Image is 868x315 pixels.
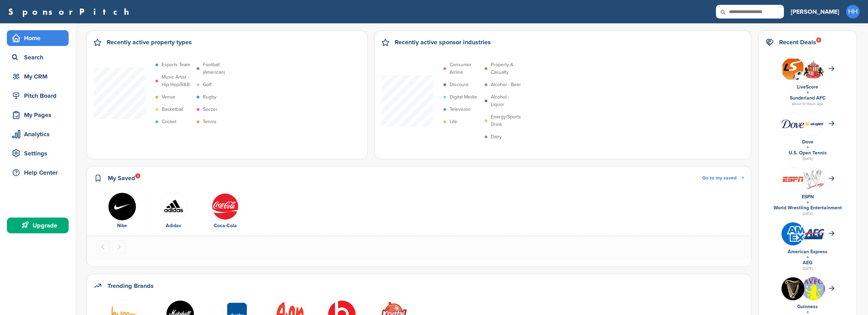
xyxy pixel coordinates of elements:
p: Rugby [203,93,217,101]
p: Basketball [162,106,183,113]
p: Alcohol - Beer [491,81,521,89]
a: AEG [803,260,812,266]
a: SponsorPitch [8,7,134,16]
div: 2 of 3 [148,192,199,230]
img: Screen shot 2018 07 23 at 2.49.02 pm [802,121,825,127]
a: Pitch Board [7,88,69,104]
p: Football (American) [203,61,234,76]
div: Settings [10,147,69,160]
img: Data?1415810237 [802,277,825,310]
h2: Recently active sponsor industries [395,37,491,47]
img: Screen shot 2016 05 05 at 12.09.31 pm [782,174,805,184]
div: 10 [816,37,821,43]
p: Discount [450,81,468,89]
a: + [807,254,809,260]
div: Upgrade [10,219,69,232]
a: Home [7,30,69,46]
p: Dairy [491,133,502,141]
a: Sunderland AFC [790,95,826,101]
div: Coca-Cola [203,222,247,230]
div: Search [10,51,69,63]
a: + [807,90,809,95]
a: LiveScore [797,84,818,90]
p: Television [450,106,471,113]
h2: Trending Brands [107,281,154,291]
p: Music Artist - Hip Hop/R&B [162,73,193,89]
div: Pitch Board [10,90,69,102]
div: 3 [135,173,140,178]
img: 13524564 10153758406911519 7648398964988343964 n [782,277,805,300]
div: Help Center [10,166,69,179]
img: Nike logo [108,192,136,221]
a: My Pages [7,107,69,123]
a: 451ddf96e958c635948cd88c29892565 Coca-Cola [203,192,247,230]
p: Life [450,118,457,126]
h2: Recent Deals [779,37,816,47]
a: ESPN [802,194,814,200]
a: Settings [7,145,69,161]
p: Energy/Sports Drink [491,113,522,128]
div: About 13 Hours Ago [765,101,850,107]
a: World Wrestling Entertainment [774,205,842,211]
div: 3 of 3 [199,192,251,230]
div: 1 of 3 [96,192,148,230]
p: Property & Casualty [491,61,522,76]
img: Data [782,119,805,128]
span: HH [846,5,860,19]
a: Search [7,49,69,65]
span: Go to my saved [702,175,737,181]
p: Golf [203,81,211,89]
a: [PERSON_NAME] [791,4,839,19]
div: Analytics [10,128,69,140]
p: Tennis [203,118,217,126]
p: Digital Media [450,93,477,101]
a: + [807,144,809,150]
button: Previous slide [96,241,109,254]
a: U.S. Open Tennis [789,150,827,156]
p: Esports Team [162,61,190,69]
a: Go to my saved [702,174,744,182]
img: Livescore [782,58,805,81]
a: Analytics [7,126,69,142]
p: Alcohol - Liquor [491,93,522,108]
a: Upgrade [7,218,69,233]
h2: My Saved [108,173,135,183]
a: + [807,309,809,315]
div: [DATE] [765,156,850,162]
div: Home [10,32,69,44]
a: Hwjxykur 400x400 Adidas [151,192,196,230]
a: Nike logo Nike [100,192,144,230]
div: [DATE] [765,266,850,272]
p: Cricket [162,118,176,126]
img: Open uri20141112 64162 1q58x9c?1415807470 [802,59,825,79]
a: Dove [802,139,813,145]
a: Guinness [797,304,818,310]
div: My Pages [10,109,69,121]
div: My CRM [10,70,69,83]
a: + [807,199,809,205]
a: American Express [788,249,828,255]
img: Amex logo [782,222,805,245]
h2: Recently active property types [107,37,192,47]
a: My CRM [7,69,69,84]
button: Next slide [112,241,125,254]
img: Open uri20141112 64162 1t4610c?1415809572 [802,228,825,240]
div: Nike [100,222,144,230]
a: Help Center [7,165,69,180]
img: 451ddf96e958c635948cd88c29892565 [211,192,239,221]
p: Venue [162,93,175,101]
h3: [PERSON_NAME] [791,7,839,16]
p: Consumer Airline [450,61,481,76]
img: Open uri20141112 64162 12gd62f?1415806146 [802,167,825,192]
img: Hwjxykur 400x400 [160,192,188,221]
div: [DATE] [765,211,850,217]
p: Soccer [203,106,218,113]
div: Adidas [151,222,196,230]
